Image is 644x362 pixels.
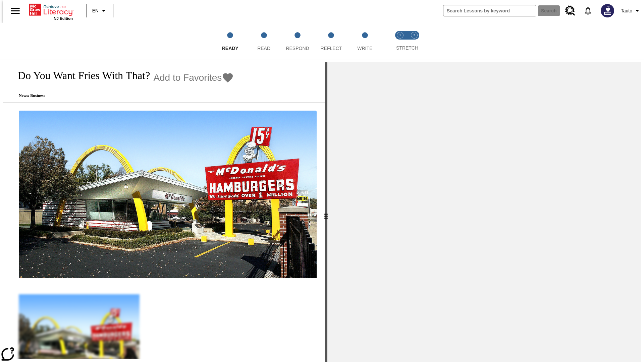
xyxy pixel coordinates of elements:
[3,62,325,359] div: reading
[153,72,222,83] span: Add to Favorites
[286,46,309,51] span: Respond
[54,16,73,20] span: NJ Edition
[399,34,401,37] text: 1
[222,46,238,51] span: Ready
[327,62,641,362] div: activity
[413,34,415,37] text: 2
[561,2,579,20] a: Resource Center, Will open in new tab
[443,5,536,16] input: search field
[89,5,111,17] button: Language: EN, Select a language
[345,23,384,60] button: Write step 5 of 5
[19,111,317,278] img: One of the first McDonald's stores, with the iconic red sign and golden arches.
[11,93,234,98] p: News: Business
[244,23,283,60] button: Read step 2 of 5
[92,7,99,14] span: EN
[278,23,317,60] button: Respond step 3 of 5
[11,69,150,82] h1: Do You Want Fries With That?
[405,23,424,60] button: Stretch Respond step 2 of 2
[321,46,342,51] span: Reflect
[396,45,418,51] span: STRETCH
[621,7,632,14] span: Tauto
[579,2,597,19] a: Notifications
[5,1,25,21] button: Open side menu
[153,72,234,83] button: Add to Favorites - Do You Want Fries With That?
[597,2,618,19] button: Select a new avatar
[601,4,614,17] img: Avatar
[618,5,644,17] button: Profile/Settings
[390,23,410,60] button: Stretch Read step 1 of 2
[257,46,270,51] span: Read
[325,62,327,362] div: Press Enter or Spacebar and then press right and left arrow keys to move the slider
[357,46,372,51] span: Write
[29,2,73,20] div: Home
[312,23,351,60] button: Reflect step 4 of 5
[211,23,250,60] button: Ready step 1 of 5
